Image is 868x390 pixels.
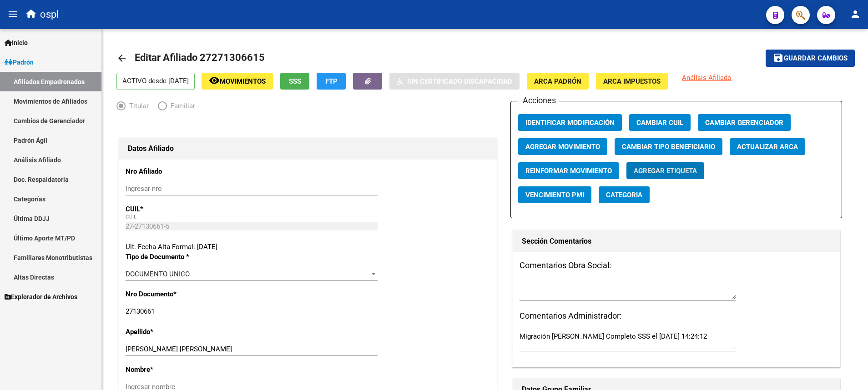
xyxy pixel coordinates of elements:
span: Padrón [5,57,34,67]
button: ARCA Padrón [527,73,589,90]
mat-icon: menu [7,9,18,20]
span: Identificar Modificación [525,119,615,127]
button: Vencimiento PMI [518,186,591,203]
span: Agregar Etiqueta [634,167,697,175]
span: ARCA Padrón [534,77,581,85]
h3: Acciones [518,94,559,107]
p: CUIL [126,204,235,214]
span: DOCUMENTO UNICO [126,270,190,278]
button: Cambiar Tipo Beneficiario [615,138,722,155]
p: Apellido [126,327,235,337]
button: Identificar Modificación [518,114,622,131]
button: Cambiar CUIL [629,114,691,131]
span: Vencimiento PMI [525,191,584,199]
button: ARCA Impuestos [596,73,668,90]
button: Movimientos [202,73,273,90]
span: Editar Afiliado 27271306615 [135,52,265,63]
button: FTP [317,73,346,90]
button: Guardar cambios [766,50,855,66]
iframe: Intercom live chat [837,359,859,381]
span: Guardar cambios [784,55,848,63]
mat-icon: arrow_back [116,53,127,64]
p: Nro Afiliado [126,166,235,176]
span: Movimientos [220,77,266,85]
span: Análisis Afiliado [682,74,732,82]
mat-icon: save [773,52,784,63]
span: Reinformar Movimiento [525,167,612,175]
span: Inicio [5,38,28,48]
span: Agregar Movimiento [525,143,600,151]
mat-radio-group: Elija una opción [116,104,204,112]
button: Agregar Etiqueta [626,162,704,179]
span: Cambiar Gerenciador [705,119,783,127]
span: SSS [289,77,301,85]
div: Ult. Fecha Alta Formal: [DATE] [126,242,490,252]
span: Categoria [606,191,642,199]
span: Cambiar CUIL [636,119,683,127]
span: Sin Certificado Discapacidad [407,77,512,85]
p: ACTIVO desde [DATE] [116,73,195,90]
p: Nombre [126,365,235,375]
button: Sin Certificado Discapacidad [389,73,520,90]
span: Familiar [167,101,195,111]
p: Tipo de Documento * [126,252,235,262]
button: Agregar Movimiento [518,138,607,155]
p: Nro Documento [126,289,235,299]
span: Explorador de Archivos [5,292,77,302]
mat-icon: person [850,9,861,20]
span: Titular [126,101,149,111]
button: SSS [280,73,309,90]
h1: Datos Afiliado [128,141,488,156]
button: Categoria [599,186,650,203]
span: FTP [325,77,338,85]
span: Actualizar ARCA [737,143,798,151]
h1: Sección Comentarios [522,234,831,249]
button: Actualizar ARCA [730,138,805,155]
span: ospl [40,5,59,25]
span: Cambiar Tipo Beneficiario [622,143,715,151]
span: ARCA Impuestos [603,77,661,85]
button: Reinformar Movimiento [518,162,619,179]
button: Cambiar Gerenciador [698,114,791,131]
mat-icon: remove_red_eye [209,75,220,86]
h3: Comentarios Obra Social: [520,259,833,272]
h3: Comentarios Administrador: [520,310,833,322]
